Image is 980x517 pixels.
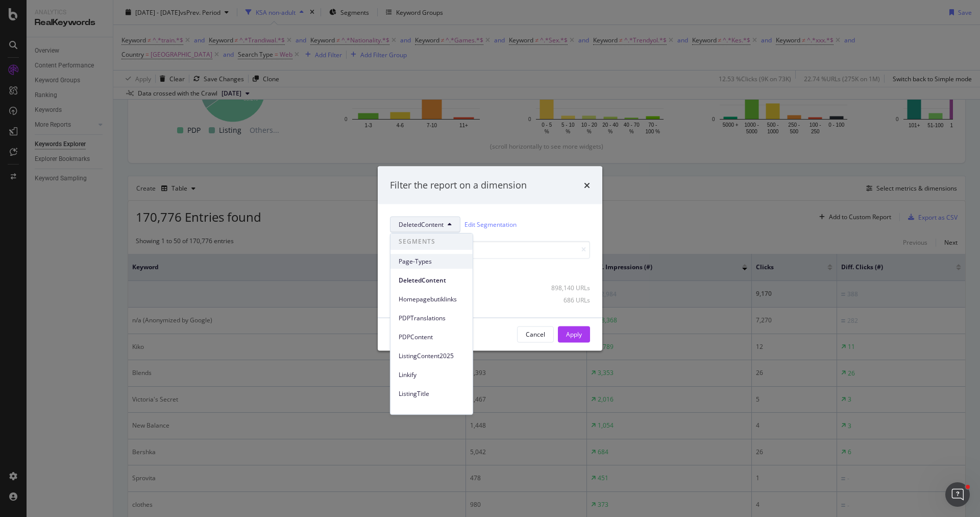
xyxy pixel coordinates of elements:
[390,179,527,192] div: Filter the report on a dimension
[517,326,554,342] button: Cancel
[558,326,590,342] button: Apply
[399,389,464,398] span: ListingTitle
[378,167,602,351] div: capital
[390,267,590,275] div: Select all data available
[540,296,590,304] div: 686 URLs
[399,333,464,342] span: PDPContent
[526,330,545,339] font: Cancel
[464,219,517,230] a: Edit Segmentation
[945,482,970,507] iframe: Intercom live chat
[390,241,590,258] input: Search
[399,276,446,285] font: DeletedContent
[399,295,464,304] span: Homepagebutiklinks
[399,257,464,266] span: Page-Types
[399,370,464,380] span: Linkify
[540,284,590,292] div: 898,140 URLs
[566,330,582,339] font: Apply
[399,314,464,323] span: PDPTranslations
[390,216,460,232] button: DeletedContent
[399,276,464,285] span: DeletedContent
[584,179,590,192] div: times
[390,233,473,250] span: SEGMENTS
[399,408,464,417] span: 1-3DroppedUrls
[399,351,464,361] span: ListingContent2025
[399,220,444,229] span: DeletedContent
